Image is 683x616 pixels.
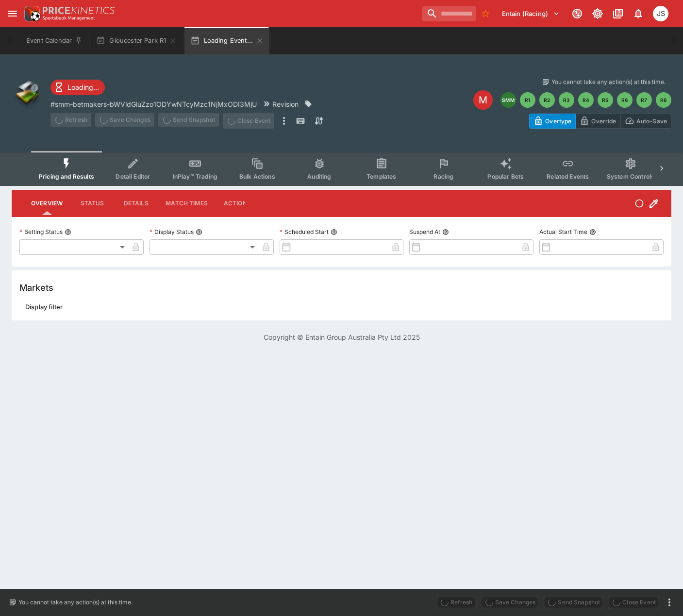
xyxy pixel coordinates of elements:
p: Loading... [67,82,99,92]
button: No Bookmarks [478,6,493,21]
span: Popular Bets [487,173,524,180]
img: Sportsbook Management [43,16,95,20]
button: more [278,113,290,129]
span: System Controls [607,173,654,180]
nav: pagination navigation [500,92,671,108]
p: Revision [272,99,299,109]
button: Gloucester Park R1 [90,27,183,54]
button: more [664,597,675,608]
button: Select Tenant [496,6,566,21]
button: R7 [636,92,652,108]
button: Loading Event... [184,27,269,54]
span: Templates [366,173,396,180]
button: open drawer [4,5,21,22]
button: Display Status [196,229,202,235]
button: R8 [656,92,671,108]
span: Auditing [307,173,331,180]
div: Event type filters [31,151,652,186]
img: PriceKinetics Logo [21,4,41,23]
button: Auto-Save [620,114,671,129]
span: Pricing and Results [39,173,94,180]
button: R4 [578,92,594,108]
span: Bulk Actions [239,173,275,180]
p: Actual Start Time [539,228,587,236]
span: Detail Editor [116,173,150,180]
button: Notifications [630,5,647,22]
button: Status [70,192,114,215]
span: Related Events [547,173,589,180]
div: John Seaton [653,6,668,21]
button: SMM [500,92,516,108]
button: R1 [520,92,535,108]
div: Start From [529,114,671,129]
button: Scheduled Start [331,229,337,235]
button: John Seaton [650,3,671,24]
p: Override [591,116,616,126]
button: Documentation [609,5,627,22]
p: You cannot take any action(s) at this time. [551,78,666,86]
h5: Markets [19,282,53,293]
button: Connected to PK [568,5,586,22]
button: Override [575,114,620,129]
p: Display Status [150,228,194,236]
span: InPlay™ Trading [173,173,217,180]
button: Event Calendar [20,27,88,54]
button: Suspend At [442,229,449,235]
button: R2 [539,92,555,108]
button: Actions [216,192,259,215]
p: Suspend At [409,228,440,236]
button: Toggle light/dark mode [589,5,606,22]
span: Racing [433,173,453,180]
img: PriceKinetics [43,7,115,14]
button: R3 [559,92,574,108]
p: Scheduled Start [280,228,329,236]
button: R5 [598,92,613,108]
p: Auto-Save [636,116,667,126]
button: Actual Start Time [589,229,596,235]
p: You cannot take any action(s) at this time. [18,598,133,607]
p: Overtype [545,116,571,126]
button: Details [114,192,158,215]
button: Overview [23,192,70,215]
img: other.png [12,78,43,109]
button: Overtype [529,114,576,129]
input: search [422,6,476,21]
button: Betting Status [65,229,71,235]
button: Match Times [158,192,216,215]
button: Display filter [19,299,68,315]
div: Edit Meeting [473,90,493,110]
button: R6 [617,92,633,108]
p: Betting Status [19,228,63,236]
p: Copy To Clipboard [50,99,257,109]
